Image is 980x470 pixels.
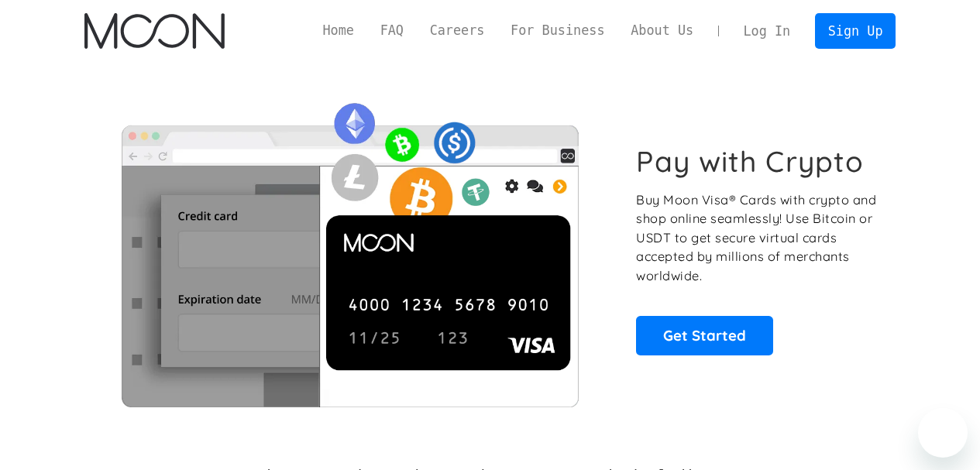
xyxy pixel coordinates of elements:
[636,190,879,286] p: Buy Moon Visa® Cards with crypto and shop online seamlessly! Use Bitcoin or USDT to get secure vi...
[617,21,707,40] a: About Us
[84,13,225,49] img: Moon Logo
[731,14,803,48] a: Log In
[497,21,617,40] a: For Business
[417,21,497,40] a: Careers
[367,21,417,40] a: FAQ
[636,316,773,355] a: Get Started
[918,408,968,458] iframe: Bouton de lancement de la fenêtre de messagerie
[636,144,864,179] h1: Pay with Crypto
[815,13,896,48] a: Sign Up
[84,92,615,407] img: Moon Cards let you spend your crypto anywhere Visa is accepted.
[310,21,367,40] a: Home
[84,13,225,49] a: home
